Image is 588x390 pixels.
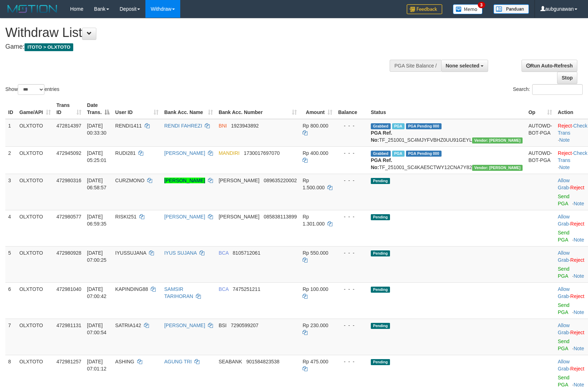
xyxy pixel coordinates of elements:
[84,99,112,119] th: Date Trans.: activate to sort column descending
[57,150,81,156] span: 472945092
[558,250,570,263] a: Allow Grab
[573,273,584,279] a: Note
[233,250,261,256] span: Copy 8105712061 to clipboard
[368,146,526,174] td: TF_251001_SC4KAE5CTWY12CNA7Y82
[57,359,81,364] span: 472981257
[525,99,555,119] th: Op: activate to sort column ascending
[87,123,107,136] span: [DATE] 00:33:30
[558,214,570,227] span: ·
[164,123,202,129] a: RENDI FAHREZI
[57,286,81,292] span: 472981040
[558,123,587,136] a: Check Trans
[164,359,192,364] a: AGUNG TRI
[558,214,570,227] a: Allow Grab
[338,286,365,293] div: - - -
[219,123,227,129] span: BNI
[558,375,570,388] a: Send PGA
[112,99,161,119] th: User ID: activate to sort column ascending
[570,185,584,190] a: Reject
[558,250,570,263] span: ·
[335,99,368,119] th: Balance
[264,214,297,220] span: Copy 085838113899 to clipboard
[390,60,441,72] div: PGA Site Balance /
[5,246,17,282] td: 5
[558,323,570,335] a: Allow Grab
[87,359,107,372] span: [DATE] 07:01:12
[264,178,297,183] span: Copy 089635220002 to clipboard
[558,286,570,299] span: ·
[231,123,259,129] span: Copy 1923943892 to clipboard
[573,346,584,351] a: Note
[559,137,570,143] a: Note
[522,60,577,72] a: Run Auto-Refresh
[557,72,577,84] a: Stop
[17,99,54,119] th: Game/API: activate to sort column ascending
[338,150,365,157] div: - - -
[558,302,570,315] a: Send PGA
[406,123,442,129] span: PGA Pending
[371,178,390,184] span: Pending
[5,84,59,95] label: Show entries
[57,250,81,256] span: 472980928
[219,214,260,220] span: [PERSON_NAME]
[368,119,526,147] td: TF_251001_SC4MJYFVBHZ0UU91GEYL
[303,214,325,227] span: Rp 1.301.000
[558,359,570,372] span: ·
[5,146,17,174] td: 2
[558,230,570,243] a: Send PGA
[219,359,242,364] span: SEABANK
[570,366,584,372] a: Reject
[570,293,584,299] a: Reject
[87,323,107,335] span: [DATE] 07:00:54
[525,119,555,147] td: AUTOWD-BOT-PGA
[338,213,365,220] div: - - -
[17,146,54,174] td: OLXTOTO
[5,319,17,355] td: 7
[371,123,391,129] span: Grabbed
[246,359,279,364] span: Copy 901584823538 to clipboard
[87,286,107,299] span: [DATE] 07:00:42
[371,130,392,143] b: PGA Ref. No:
[558,338,570,351] a: Send PGA
[338,322,365,329] div: - - -
[115,123,142,129] span: RENDI1411
[219,178,260,183] span: [PERSON_NAME]
[17,210,54,246] td: OLXTOTO
[371,250,390,256] span: Pending
[87,250,107,263] span: [DATE] 07:00:25
[472,165,523,171] span: Vendor URL: https://secure4.1velocity.biz
[219,323,227,328] span: BSI
[164,323,205,328] a: [PERSON_NAME]
[303,123,328,129] span: Rp 800.000
[406,151,442,157] span: PGA Pending
[300,99,335,119] th: Amount: activate to sort column ascending
[570,257,584,263] a: Reject
[371,323,390,329] span: Pending
[303,286,328,292] span: Rp 100.000
[164,178,205,183] a: [PERSON_NAME]
[17,246,54,282] td: OLXTOTO
[559,164,570,170] a: Note
[5,282,17,319] td: 6
[532,84,583,95] input: Search:
[87,178,107,190] span: [DATE] 06:58:57
[231,323,258,328] span: Copy 7290599207 to clipboard
[161,99,216,119] th: Bank Acc. Name: activate to sort column ascending
[244,150,280,156] span: Copy 1730017697070 to clipboard
[57,323,81,328] span: 472981131
[371,287,390,293] span: Pending
[407,4,442,14] img: Feedback.jpg
[115,323,141,328] span: SATRIA142
[392,123,405,129] span: Marked by aubadesyah
[513,84,583,95] label: Search:
[25,43,73,51] span: ITOTO > OLXTOTO
[115,178,144,183] span: CURZMONO
[558,323,570,335] span: ·
[338,249,365,256] div: - - -
[115,214,137,220] span: RISKI251
[5,4,59,14] img: MOTION_logo.png
[303,323,328,328] span: Rp 230.000
[493,4,529,14] img: panduan.png
[472,137,523,143] span: Vendor URL: https://secure4.1velocity.biz
[303,359,328,364] span: Rp 475.000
